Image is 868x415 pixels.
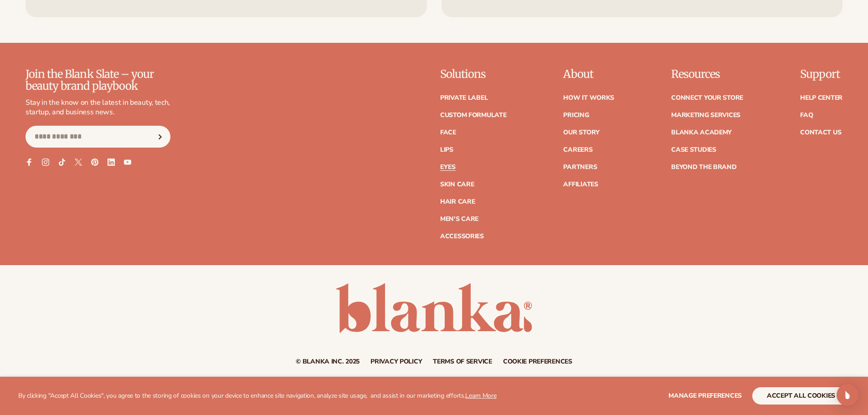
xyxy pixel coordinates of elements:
[26,68,170,92] p: Join the Blank Slate – your beauty brand playbook
[26,98,170,117] p: Stay in the know on the latest in beauty, tech, startup, and business news.
[668,387,742,405] button: Manage preferences
[671,68,743,80] p: Resources
[440,199,475,205] a: Hair Care
[440,181,474,188] a: Skin Care
[668,391,742,400] span: Manage preferences
[440,68,507,80] p: Solutions
[370,359,422,365] a: Privacy policy
[671,112,740,118] a: Marketing services
[433,359,492,365] a: Terms of service
[440,129,456,136] a: Face
[671,129,732,136] a: Blanka Academy
[296,357,360,366] small: © Blanka Inc. 2025
[563,129,599,136] a: Our Story
[440,164,456,170] a: Eyes
[440,216,478,222] a: Men's Care
[800,68,842,80] p: Support
[440,112,507,118] a: Custom formulate
[563,68,614,80] p: About
[837,384,858,406] div: Open Intercom Messenger
[440,95,488,101] a: Private label
[563,112,589,118] a: Pricing
[563,164,597,170] a: Partners
[563,147,592,153] a: Careers
[563,181,598,188] a: Affiliates
[18,392,497,400] p: By clicking "Accept All Cookies", you agree to the storing of cookies on your device to enhance s...
[671,95,743,101] a: Connect your store
[671,164,737,170] a: Beyond the brand
[440,233,484,240] a: Accessories
[465,391,496,400] a: Learn More
[800,129,841,136] a: Contact Us
[563,95,614,101] a: How It Works
[800,112,813,118] a: FAQ
[503,359,572,365] a: Cookie preferences
[150,126,170,148] button: Subscribe
[752,387,850,405] button: accept all cookies
[440,147,453,153] a: Lips
[671,147,716,153] a: Case Studies
[800,95,842,101] a: Help Center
